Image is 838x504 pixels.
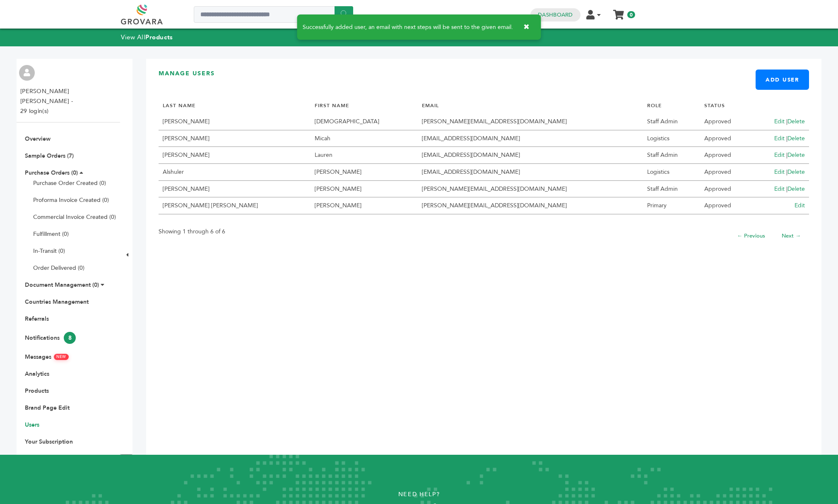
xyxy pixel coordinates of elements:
a: Delete [787,134,805,142]
td: | [752,130,809,147]
a: Order Delivered (0) [33,264,84,272]
a: Users [25,421,39,429]
img: profile.png [19,65,35,81]
td: Logistics [643,130,700,147]
td: [PERSON_NAME][EMAIL_ADDRESS][DOMAIN_NAME] [418,197,643,214]
a: STATUS [704,102,725,109]
a: View AllProducts [121,33,173,41]
td: Approved [700,147,752,164]
a: Document Management (0) [25,281,99,289]
a: Delete [787,185,805,193]
a: Countries Management [25,298,89,306]
a: My Cart [614,7,624,16]
a: Edit [774,168,785,176]
span: 8 [64,332,76,344]
td: Approved [700,113,752,130]
td: | [752,181,809,198]
td: [PERSON_NAME] [159,181,311,198]
td: [PERSON_NAME][EMAIL_ADDRESS][DOMAIN_NAME] [418,181,643,198]
td: Logistics [643,164,700,181]
td: [PERSON_NAME] [311,164,418,181]
a: Edit [774,151,785,159]
a: MessagesNEW [25,353,69,361]
td: Primary [643,197,700,214]
span: NEW [53,354,69,360]
p: Showing 1 through 6 of 6 [159,227,225,237]
td: [PERSON_NAME] [311,197,418,214]
a: Edit [774,134,785,142]
a: Add User [756,70,809,90]
p: Need Help? [42,488,796,501]
td: Approved [700,130,752,147]
td: | [752,147,809,164]
a: Brand Page Edit [25,404,70,412]
td: [EMAIL_ADDRESS][DOMAIN_NAME] [418,130,643,147]
td: Approved [700,197,752,214]
td: Approved [700,181,752,198]
a: Proforma Invoice Created (0) [33,196,109,204]
h3: Manage Users [159,70,809,84]
button: ✖ [517,19,536,36]
a: Edit [774,185,785,193]
td: [EMAIL_ADDRESS][DOMAIN_NAME] [418,164,643,181]
a: LAST NAME [163,102,195,109]
a: ← Previous [737,232,765,240]
a: Referrals [25,315,49,323]
a: EMAIL [422,102,439,109]
a: Purchase Order Created (0) [33,179,106,187]
td: [DEMOGRAPHIC_DATA] [311,113,418,130]
a: ROLE [647,102,662,109]
td: Micah [311,130,418,147]
a: Delete [787,118,805,125]
a: FIRST NAME [315,102,349,109]
a: Fulfillment (0) [33,230,69,238]
td: | [752,164,809,181]
span: 0 [627,11,635,18]
a: Delete [787,151,805,159]
td: [EMAIL_ADDRESS][DOMAIN_NAME] [418,147,643,164]
li: [PERSON_NAME] [PERSON_NAME] - 29 login(s) [20,86,118,116]
a: Next → [782,232,801,240]
a: In-Transit (0) [33,247,65,255]
a: Your Subscription [25,438,73,446]
td: Staff Admin [643,147,700,164]
a: Products [25,387,49,395]
strong: Products [145,33,173,41]
td: [PERSON_NAME] [159,130,311,147]
a: Analytics [25,370,49,378]
a: Delete [787,168,805,176]
a: Sample Orders (7) [25,152,74,160]
td: Alshuler [159,164,311,181]
td: [PERSON_NAME] [159,113,311,130]
td: | [752,113,809,130]
a: Edit [774,118,785,125]
td: Staff Admin [643,113,700,130]
td: Approved [700,164,752,181]
td: Staff Admin [643,181,700,198]
td: Lauren [311,147,418,164]
a: Overview [25,135,51,143]
a: Commercial Invoice Created (0) [33,213,116,221]
a: Purchase Orders (0) [25,169,78,177]
input: Search a product or brand... [194,6,353,23]
td: [PERSON_NAME][EMAIL_ADDRESS][DOMAIN_NAME] [418,113,643,130]
td: [PERSON_NAME] [PERSON_NAME] [159,197,311,214]
td: [PERSON_NAME] [311,181,418,198]
a: Edit [795,202,805,209]
td: [PERSON_NAME] [159,147,311,164]
span: Successfully added user, an email with next steps will be sent to the given email. [303,24,513,30]
a: Dashboard [538,11,573,19]
a: Notifications8 [25,334,76,342]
